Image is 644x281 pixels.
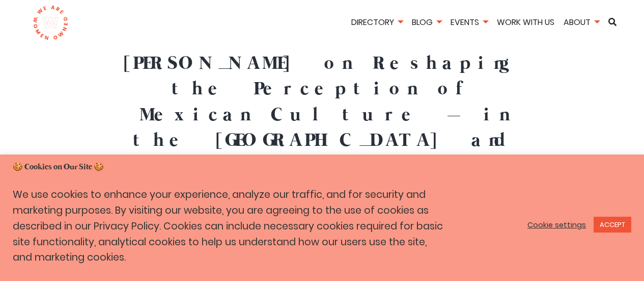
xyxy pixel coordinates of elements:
a: Directory [348,16,406,28]
img: logo [33,5,69,41]
li: Blog [408,16,445,31]
a: Cookie settings [527,220,586,229]
li: About [560,16,603,31]
a: About [560,16,603,28]
a: Work With Us [493,16,558,28]
a: Blog [408,16,445,28]
h1: [PERSON_NAME] on Reshaping the Perception of Mexican Culture – in the [GEOGRAPHIC_DATA] and Aroun... [119,51,526,180]
p: We use cookies to enhance your experience, analyze our traffic, and for security and marketing pu... [13,187,446,266]
a: ACCEPT [594,217,631,233]
li: Events [447,16,491,31]
h5: 🍪 Cookies on Our Site 🍪 [13,162,631,173]
a: Events [447,16,491,28]
li: Directory [348,16,406,31]
a: Search [605,18,620,26]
